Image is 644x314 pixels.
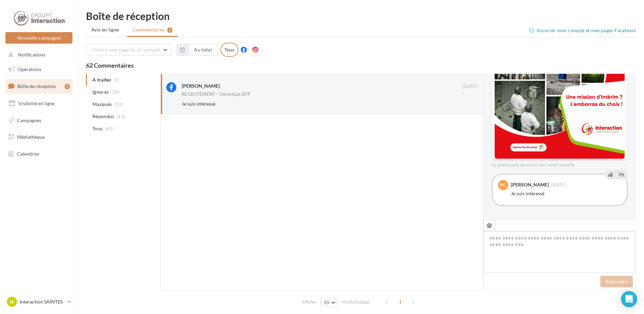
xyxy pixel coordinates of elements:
i: @ [487,222,492,228]
div: RECRUTEMENT - Générique BTP [182,92,251,96]
div: Boîte de réception [86,11,636,21]
span: IS [10,298,14,305]
span: Boîte de réception [17,83,56,89]
button: Nouvelle campagne [5,32,72,44]
span: (62) [105,126,114,131]
span: résultats/page [342,299,370,305]
button: Répondre [600,276,633,287]
span: Tous [92,125,103,132]
span: Campagnes [17,117,41,123]
button: 10 [321,298,338,307]
span: [DATE] [463,84,477,90]
button: Au total [177,44,218,55]
div: Je suis intéressé [511,190,621,197]
span: 1 [395,296,406,307]
span: Ignorés [92,89,109,95]
span: Afficher [302,299,317,305]
button: Choisir une page ou un compte [86,44,171,55]
span: (34) [111,89,120,95]
span: Notifications [18,52,45,58]
a: Associer mon compte et mes pages Facebook [529,26,636,35]
span: Avis en ligne [91,26,119,33]
a: Boîte de réception1 [4,79,74,93]
span: Médiathèque [17,134,45,140]
a: Calendrier [4,147,74,161]
span: Je suis intéressé [182,101,215,107]
span: (13) [114,102,123,107]
span: [DATE] [551,183,566,187]
a: Opérations [4,62,74,76]
div: 62 Commentaires [86,62,636,68]
span: Choisir une page ou un compte [92,47,160,52]
a: Campagnes [4,113,74,128]
div: 1 [65,84,70,89]
div: La prévisualisation est non-contractuelle [492,159,628,168]
button: Au total [188,44,218,55]
span: Masqués [92,101,112,108]
span: PC [500,182,506,188]
span: (14) [117,114,125,119]
div: [PERSON_NAME] [182,83,220,89]
a: Visibilité en ligne [4,96,74,111]
span: Répondus [92,113,114,120]
div: Tous [220,43,238,57]
a: Médiathèque [4,130,74,144]
span: Calendrier [17,151,40,157]
button: @ [484,220,495,231]
span: Visibilité en ligne [18,100,55,106]
a: IS Interaction SAINTES [5,295,72,308]
span: Opérations [18,66,41,72]
p: Interaction SAINTES [20,298,65,305]
span: 10 [324,300,329,305]
div: [PERSON_NAME] [511,182,549,187]
div: Open Intercom Messenger [621,291,637,307]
